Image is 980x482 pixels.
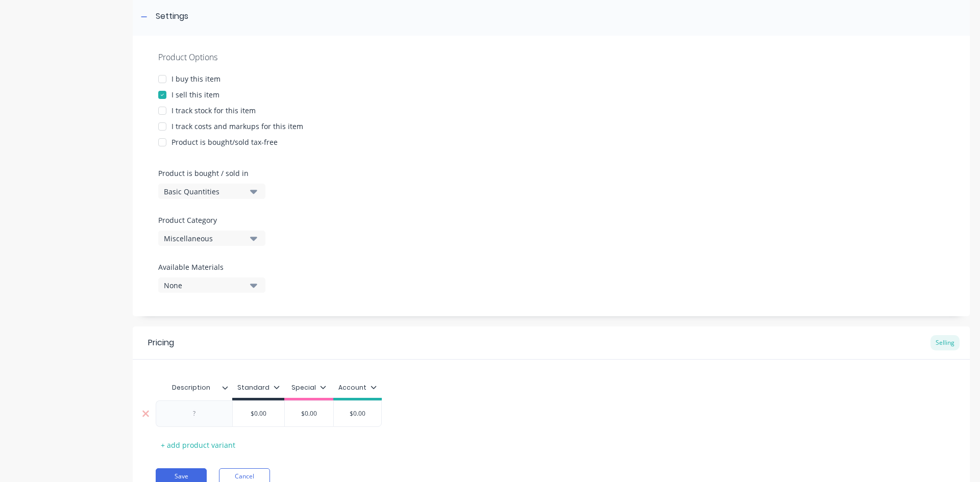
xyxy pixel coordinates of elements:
div: Basic Quantities [164,186,246,197]
div: Standard [237,383,280,392]
div: I track stock for this item [171,105,256,116]
div: I sell this item [171,89,219,100]
div: Account [338,383,377,392]
button: Basic Quantities [158,184,265,199]
div: Product is bought/sold tax-free [171,137,278,147]
div: $0.00$0.00$0.00 [156,400,382,427]
label: Available Materials [158,262,265,272]
div: Settings [156,10,188,23]
div: Pricing [148,337,174,349]
div: Selling [930,335,960,350]
div: $0.00 [332,401,383,426]
div: Product Options [158,51,944,63]
div: I buy this item [171,73,220,84]
button: Miscellaneous [158,231,265,246]
label: Product Category [158,215,260,225]
div: $0.00 [233,401,284,426]
div: $0.00 [283,401,334,426]
div: None [164,280,246,291]
div: Special [291,383,326,392]
div: Description [156,375,226,400]
button: None [158,277,265,293]
label: Product is bought / sold in [158,168,260,179]
div: I track costs and markups for this item [171,121,303,132]
div: Description [156,377,232,398]
div: + add product variant [156,437,240,453]
div: Miscellaneous [164,233,246,244]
